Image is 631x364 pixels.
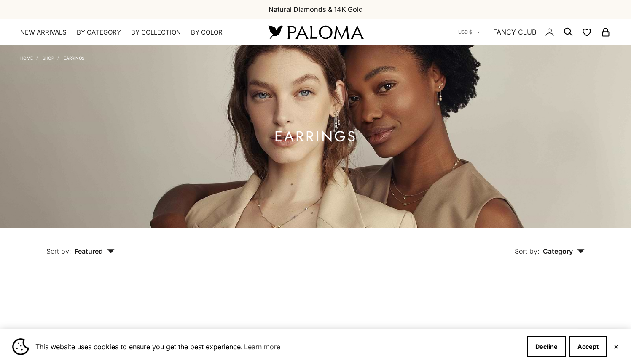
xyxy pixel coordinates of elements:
summary: By Collection [131,28,181,37]
span: Sort by: [46,247,71,255]
nav: Breadcrumb [20,54,84,61]
p: Natural Diamonds & 14K Gold [269,4,363,15]
button: Sort by: Featured [27,228,134,263]
button: Close [613,344,619,349]
img: Cookie banner [12,338,29,355]
nav: Secondary navigation [458,19,611,45]
button: Decline [527,336,566,357]
button: USD $ [458,28,481,36]
span: Category [543,247,585,255]
a: Earrings [64,56,84,61]
span: Sort by: [515,247,540,255]
summary: By Color [191,28,223,37]
button: Sort by: Category [495,228,604,263]
a: Learn more [243,340,282,353]
span: This website uses cookies to ensure you get the best experience. [35,340,520,353]
a: FANCY CLUB [493,27,536,37]
button: Accept [569,336,607,357]
nav: Primary navigation [20,28,248,37]
a: NEW ARRIVALS [20,28,67,37]
a: Shop [43,56,54,61]
span: Featured [75,247,115,255]
a: Home [20,56,33,61]
h1: Earrings [274,131,357,142]
summary: By Category [77,28,121,37]
span: USD $ [458,28,472,36]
